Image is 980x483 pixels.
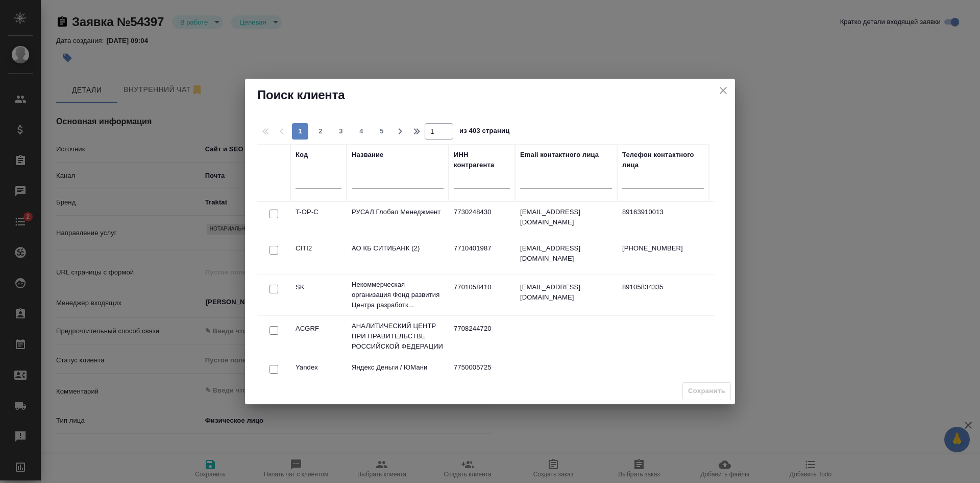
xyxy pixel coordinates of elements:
td: 7708244720 [449,318,515,354]
div: Email контактного лица [520,150,599,160]
button: 2 [312,123,329,140]
p: 89163910013 [622,207,704,217]
td: CITI2 [290,238,347,274]
p: Яндекс Деньги / ЮМани [352,362,444,373]
td: T-OP-C [290,202,347,238]
td: ACGRF [290,318,347,354]
span: 3 [333,126,349,136]
p: [EMAIL_ADDRESS][DOMAIN_NAME] [520,282,612,303]
button: close [716,83,731,98]
td: SK [290,277,347,313]
td: 7730248430 [449,202,515,238]
p: АО КБ СИТИБАНК (2) [352,243,444,254]
span: 2 [312,126,329,136]
span: 4 [353,126,370,136]
span: из 403 страниц [459,125,509,140]
p: 89105834335 [622,282,704,292]
div: Код [296,150,308,160]
td: 7710401987 [449,238,515,274]
td: Yandex [290,357,347,393]
button: 5 [374,123,390,140]
div: Название [352,150,383,160]
p: АНАЛИТИЧЕСКИЙ ЦЕНТР ПРИ ПРАВИТЕЛЬСТВЕ РОССИЙСКОЙ ФЕДЕРАЦИИ [352,321,444,352]
p: РУСАЛ Глобал Менеджмент [352,207,444,217]
h2: Поиск клиента [257,87,723,103]
td: 7701058410 [449,277,515,313]
p: Некоммерческая организация Фонд развития Центра разработк... [352,280,444,310]
button: 3 [333,123,349,140]
p: [EMAIL_ADDRESS][DOMAIN_NAME] [520,243,612,264]
p: [PHONE_NUMBER] [622,243,704,254]
td: 7750005725 [449,357,515,393]
p: [EMAIL_ADDRESS][DOMAIN_NAME] [520,207,612,227]
div: ИНН контрагента [454,150,510,170]
span: 5 [374,126,390,136]
button: 4 [353,123,370,140]
div: Телефон контактного лица [622,150,704,170]
span: Выберите клиента [682,382,731,400]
